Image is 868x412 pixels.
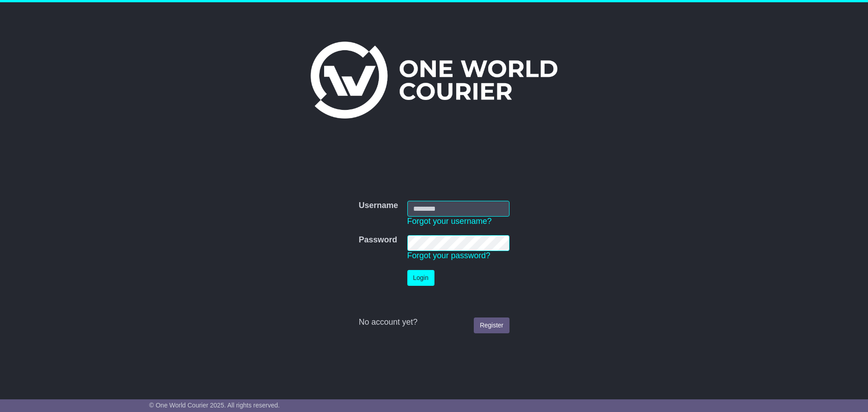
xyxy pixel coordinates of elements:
a: Register [474,317,509,333]
label: Password [359,235,397,245]
span: © One World Courier 2025. All rights reserved. [149,402,280,409]
img: One World [311,42,557,118]
button: Login [407,270,434,286]
a: Forgot your password? [407,251,491,260]
label: Username [359,201,398,211]
div: No account yet? [359,317,509,327]
a: Forgot your username? [407,217,492,226]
